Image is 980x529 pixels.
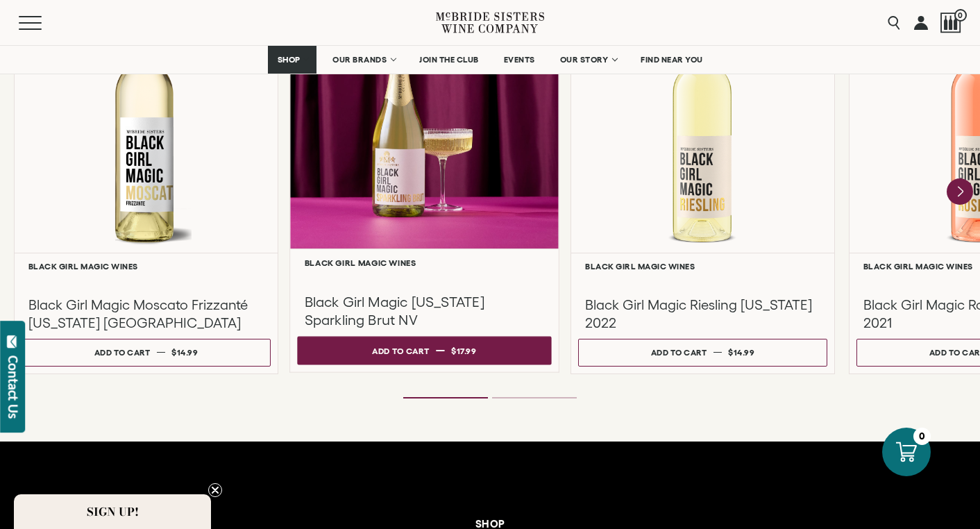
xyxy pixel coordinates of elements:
a: FIND NEAR YOU [632,46,712,74]
a: OUR STORY [551,46,625,74]
div: SIGN UP!Close teaser [14,494,211,529]
span: OUR STORY [560,55,609,65]
a: OUR BRANDS [323,46,403,74]
li: Page dot 1 [403,397,488,398]
span: SHOP [277,55,301,65]
button: Close teaser [208,483,222,497]
div: Add to cart [94,342,151,362]
span: $14.99 [728,348,754,357]
h3: Black Girl Magic Moscato Frizzanté [US_STATE] [GEOGRAPHIC_DATA] [28,296,264,332]
div: Add to cart [372,340,429,361]
button: Add to cart $17.99 [297,336,551,364]
span: OUR BRANDS [332,55,387,65]
a: JOIN THE CLUB [410,46,488,74]
span: $14.99 [171,348,198,357]
button: Mobile Menu Trigger [19,16,69,30]
h6: Black Girl Magic Wines [305,258,545,267]
span: FIND NEAR YOU [641,55,703,65]
h6: Black Girl Magic Wines [28,262,264,271]
span: 0 [954,9,967,22]
li: Page dot 2 [492,397,577,398]
span: JOIN THE CLUB [419,55,479,65]
h6: Black Girl Magic Wines [585,262,820,271]
a: EVENTS [495,46,544,74]
a: SHOP [268,46,316,74]
span: EVENTS [504,55,535,65]
div: Contact Us [6,355,20,419]
div: Add to cart [651,342,707,362]
span: SIGN UP! [87,503,139,520]
h3: Black Girl Magic [US_STATE] Sparkling Brut NV [305,292,545,329]
div: 0 [913,428,931,445]
button: Add to cart $14.99 [22,339,271,367]
h3: Black Girl Magic Riesling [US_STATE] 2022 [585,296,820,332]
span: $17.99 [451,346,477,355]
button: Next [947,178,973,205]
button: Add to cart $14.99 [578,339,827,367]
